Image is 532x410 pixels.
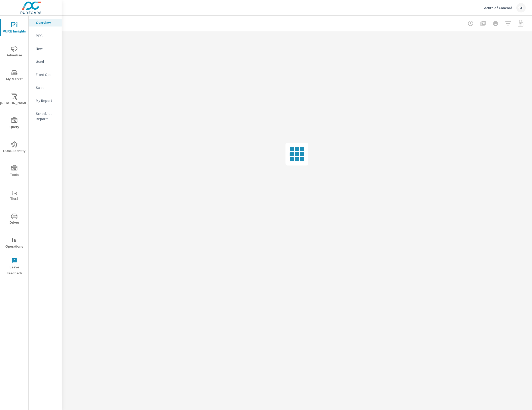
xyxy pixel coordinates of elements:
span: Leave Feedback [2,258,27,276]
div: SG [516,3,526,12]
div: Overview [29,19,62,27]
div: Fixed Ops [29,71,62,78]
p: Scheduled Reports [36,111,57,121]
div: My Report [29,97,62,104]
span: PURE Identity [2,141,27,154]
p: Overview [36,20,57,25]
span: Advertise [2,46,27,58]
div: Scheduled Reports [29,110,62,123]
div: Used [29,58,62,65]
p: Fixed Ops [36,72,57,77]
p: My Report [36,98,57,103]
div: Sales [29,84,62,91]
span: Tools [2,165,27,178]
span: Operations [2,237,27,250]
p: Used [36,59,57,64]
div: PIPA [29,32,62,39]
span: PURE Insights [2,22,27,35]
span: My Market [2,70,27,82]
p: Sales [36,85,57,90]
span: Tier2 [2,189,27,202]
p: Acura of Concord [484,5,512,10]
span: Query [2,117,27,130]
span: [PERSON_NAME] [2,94,27,106]
div: New [29,45,62,52]
p: New [36,46,57,51]
div: nav menu [0,16,28,279]
span: Driver [2,213,27,226]
p: PIPA [36,33,57,38]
